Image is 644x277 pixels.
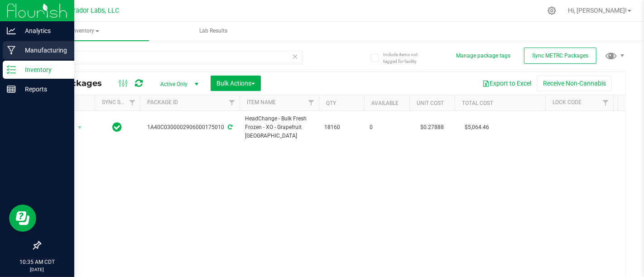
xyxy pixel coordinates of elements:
p: Analytics [16,25,70,36]
div: Manage settings [546,6,557,15]
a: Qty [326,100,336,106]
span: select [74,121,86,134]
span: Curador Labs, LLC [66,7,119,14]
p: 10:35 AM CDT [4,258,70,266]
p: [DATE] [4,266,70,273]
span: Lab Results [187,27,240,35]
span: Sync from Compliance System [226,124,232,130]
inline-svg: Manufacturing [7,46,16,55]
span: Include items not tagged for facility [383,51,428,65]
button: Export to Excel [476,76,537,91]
span: $5,064.46 [460,121,494,134]
a: Lock Code [553,99,582,105]
button: Bulk Actions [211,76,261,91]
p: Manufacturing [16,45,70,56]
a: Filter [125,95,140,110]
button: Sync METRC Packages [524,48,596,64]
span: Hi, [PERSON_NAME]! [568,7,627,14]
inline-svg: Inventory [7,65,16,74]
a: Filter [304,95,319,110]
a: Sync Status [102,99,137,105]
a: Lab Results [150,22,277,41]
a: Item Name [247,99,276,105]
a: Unit Cost [417,100,444,106]
inline-svg: Analytics [7,26,16,35]
inline-svg: Reports [7,85,16,94]
span: Sync METRC Packages [532,53,588,59]
p: Reports [16,84,70,95]
iframe: Resource center [9,205,36,232]
p: Inventory [16,64,70,75]
button: Receive Non-Cannabis [537,76,612,91]
a: Inventory [22,22,149,41]
a: Filter [598,95,613,110]
a: Available [371,100,399,106]
a: Filter [225,95,240,110]
td: $0.27888 [409,111,455,144]
span: In Sync [113,121,122,134]
span: 18160 [324,123,359,132]
a: Total Cost [462,100,493,106]
span: Bulk Actions [216,80,255,87]
a: Package ID [147,99,178,105]
input: Search Package ID, Item Name, SKU, Lot or Part Number... [40,51,303,64]
span: Clear [292,51,298,62]
div: 1A40C0300002906000175010 [139,123,241,132]
span: All Packages [47,78,111,88]
span: 0 [370,123,404,132]
button: Manage package tags [456,52,510,60]
span: HeadChange - Bulk Fresh Frozen - XO - Grapefruit [GEOGRAPHIC_DATA] [245,115,313,141]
